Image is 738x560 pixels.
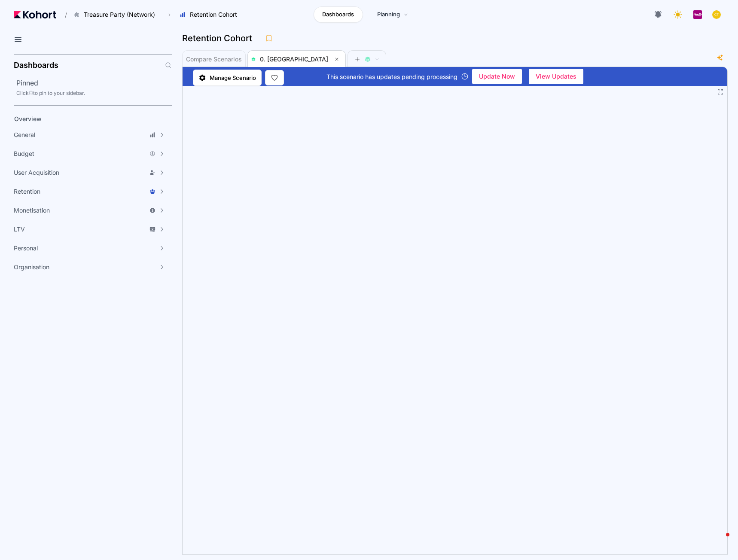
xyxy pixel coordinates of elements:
span: Budget [14,149,34,158]
span: Retention [14,187,40,196]
span: This scenario has updates pending processing [326,72,457,81]
iframe: Intercom live chat [709,531,729,551]
span: Retention Cohort [190,10,237,19]
span: Organisation [14,263,49,271]
div: Click to pin to your sidebar. [16,90,172,97]
a: Manage Scenario [193,70,262,86]
a: Dashboards [314,6,363,23]
span: 0. [GEOGRAPHIC_DATA] [260,55,328,63]
button: Fullscreen [717,88,724,95]
span: Manage Scenario [210,73,256,82]
span: Update Now [479,70,515,83]
span: LTV [14,225,25,234]
span: User Acquisition [14,168,59,177]
span: Personal [14,244,38,253]
h2: Dashboards [14,61,58,69]
button: Update Now [472,69,522,84]
span: Treasure Party (Network) [84,10,155,19]
a: Planning [368,6,418,23]
a: Overview [11,113,157,125]
span: General [14,131,35,139]
button: View Updates [529,69,583,84]
span: Planning [377,10,400,19]
span: Monetisation [14,206,50,215]
img: logo_PlayQ_20230721100321046856.png [693,10,702,19]
span: / [58,10,67,19]
span: Dashboards [322,10,354,19]
span: Overview [14,115,42,122]
h2: Pinned [16,78,172,88]
span: View Updates [536,70,576,83]
button: Treasure Party (Network) [69,7,164,22]
button: Retention Cohort [175,7,246,22]
span: › [167,11,172,18]
span: Compare Scenarios [186,56,242,62]
h3: Retention Cohort [182,34,257,43]
img: Kohort logo [14,11,56,18]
